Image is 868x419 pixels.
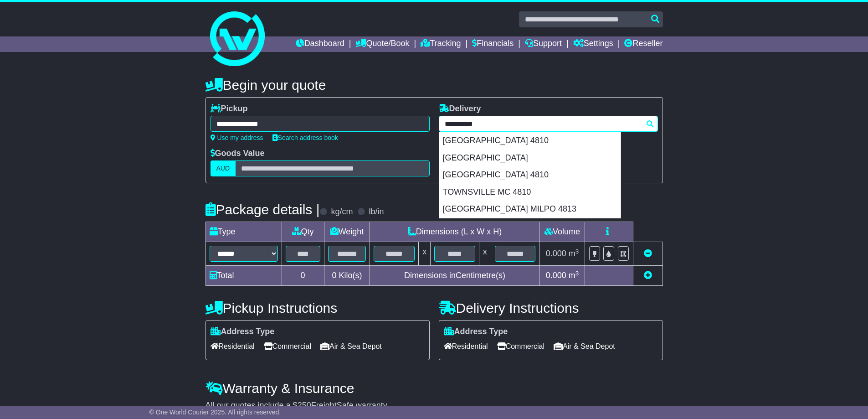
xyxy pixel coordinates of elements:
[205,381,663,396] h4: Warranty & Insurance
[205,202,320,217] h4: Package details |
[369,207,384,217] label: lb/in
[644,249,652,258] a: Remove this item
[211,134,263,141] a: Use my address
[554,339,615,353] span: Air & Sea Depot
[573,36,613,52] a: Settings
[211,104,248,114] label: Pickup
[439,150,621,167] div: [GEOGRAPHIC_DATA]
[296,36,344,52] a: Dashboard
[439,201,621,218] div: [GEOGRAPHIC_DATA] MILPO 4813
[370,222,539,242] td: Dimensions (L x W x H)
[205,401,663,411] div: All our quotes include a $ FreightSafe warranty.
[282,266,324,286] td: 0
[205,300,430,316] h4: Pickup Instructions
[211,160,236,176] label: AUD
[205,266,282,286] td: Total
[439,166,621,184] div: [GEOGRAPHIC_DATA] 4810
[282,222,324,242] td: Qty
[324,222,370,242] td: Weight
[546,249,566,258] span: 0.000
[324,266,370,286] td: Kilo(s)
[149,409,281,416] span: © One World Courier 2025. All rights reserved.
[439,116,658,132] typeahead: Please provide city
[624,36,663,52] a: Reseller
[272,134,338,141] a: Search address book
[211,149,265,159] label: Goods Value
[332,271,336,280] span: 0
[331,207,353,217] label: kg/cm
[472,36,514,52] a: Financials
[211,339,255,353] span: Residential
[370,266,539,286] td: Dimensions in Centimetre(s)
[439,184,621,201] div: TOWNSVILLE MC 4810
[298,401,311,410] span: 250
[546,271,566,280] span: 0.000
[439,132,621,150] div: [GEOGRAPHIC_DATA] 4810
[264,339,311,353] span: Commercial
[644,271,652,280] a: Add new item
[575,270,579,277] sup: 3
[575,248,579,255] sup: 3
[320,339,382,353] span: Air & Sea Depot
[569,249,579,258] span: m
[479,242,491,266] td: x
[439,104,481,114] label: Delivery
[444,339,488,353] span: Residential
[444,327,508,337] label: Address Type
[569,271,579,280] span: m
[497,339,544,353] span: Commercial
[539,222,585,242] td: Volume
[205,78,663,93] h4: Begin your quote
[419,242,431,266] td: x
[355,36,409,52] a: Quote/Book
[205,222,282,242] td: Type
[525,36,562,52] a: Support
[421,36,461,52] a: Tracking
[439,300,663,316] h4: Delivery Instructions
[211,327,275,337] label: Address Type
